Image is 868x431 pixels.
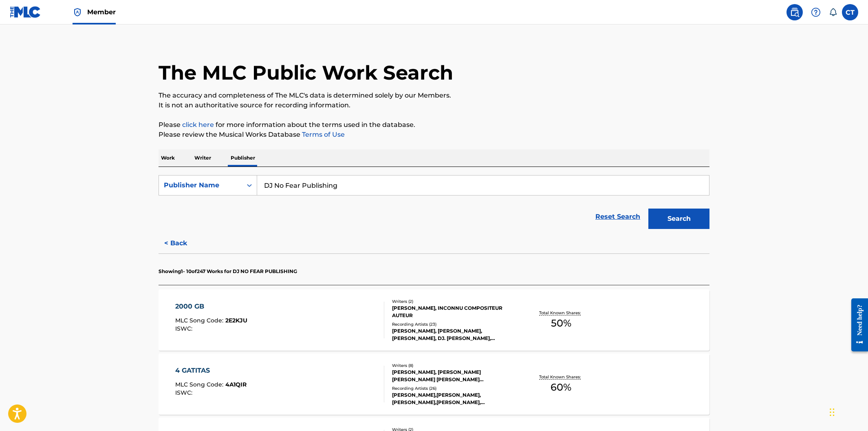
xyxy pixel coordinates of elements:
button: Search [648,209,709,229]
div: Notifications [829,8,837,16]
span: 2E2KJU [225,317,247,324]
iframe: Resource Center [845,292,868,358]
div: User Menu [842,4,858,20]
p: Work [159,149,177,167]
form: Search Form [159,175,709,233]
span: ISWC : [175,389,194,396]
img: help [811,7,821,17]
span: MLC Song Code : [175,317,225,324]
p: It is not an authoritative source for recording information. [159,100,709,110]
div: [PERSON_NAME], INCONNU COMPOSITEUR AUTEUR [392,304,515,319]
a: Reset Search [591,208,644,226]
span: 4A1QIR [225,381,247,388]
h1: The MLC Public Work Search [159,60,453,85]
span: MLC Song Code : [175,381,225,388]
div: 4 GATITAS [175,366,247,375]
a: Public Search [786,4,803,20]
div: Help [808,4,824,20]
span: 60 % [551,380,571,395]
a: Terms of Use [300,131,345,138]
a: 2000 GBMLC Song Code:2E2KJUISWC:Writers (2)[PERSON_NAME], INCONNU COMPOSITEUR AUTEURRecording Art... [159,289,709,351]
p: Please review the Musical Works Database [159,130,709,140]
p: Please for more information about the terms used in the database. [159,120,709,130]
img: search [790,7,800,17]
a: 4 GATITASMLC Song Code:4A1QIRISWC:Writers (8)[PERSON_NAME], [PERSON_NAME] [PERSON_NAME] [PERSON_N... [159,353,709,415]
div: 2000 GB [175,302,247,311]
span: Member [87,7,116,17]
div: [PERSON_NAME], [PERSON_NAME], [PERSON_NAME], DJ. [PERSON_NAME], [PERSON_NAME], [PERSON_NAME], [PE... [392,327,515,342]
div: Publisher Name [164,180,237,190]
img: Top Rightsholder [73,7,82,17]
span: ISWC : [175,325,194,332]
p: Publisher [228,149,258,167]
p: Showing 1 - 10 of 247 Works for DJ NO FEAR PUBLISHING [159,268,297,275]
div: Writers ( 8 ) [392,362,515,369]
div: [PERSON_NAME],[PERSON_NAME], [PERSON_NAME],[PERSON_NAME], [PERSON_NAME], [PERSON_NAME], [PERSON_N... [392,391,515,406]
p: The accuracy and completeness of The MLC's data is determined solely by our Members. [159,91,709,100]
p: Total Known Shares: [539,310,583,316]
p: Total Known Shares: [539,374,583,380]
div: Writers ( 2 ) [392,298,515,304]
div: [PERSON_NAME], [PERSON_NAME] [PERSON_NAME] [PERSON_NAME] [PERSON_NAME], [PERSON_NAME] A [PERSON_N... [392,369,515,383]
a: click here [182,121,214,129]
div: Recording Artists ( 23 ) [392,321,515,327]
div: Drag [830,400,835,424]
div: Recording Artists ( 26 ) [392,385,515,391]
img: MLC Logo [10,6,41,18]
iframe: Chat Widget [827,392,868,431]
span: 50 % [551,316,571,331]
button: < Back [159,233,207,253]
p: Writer [192,149,214,167]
